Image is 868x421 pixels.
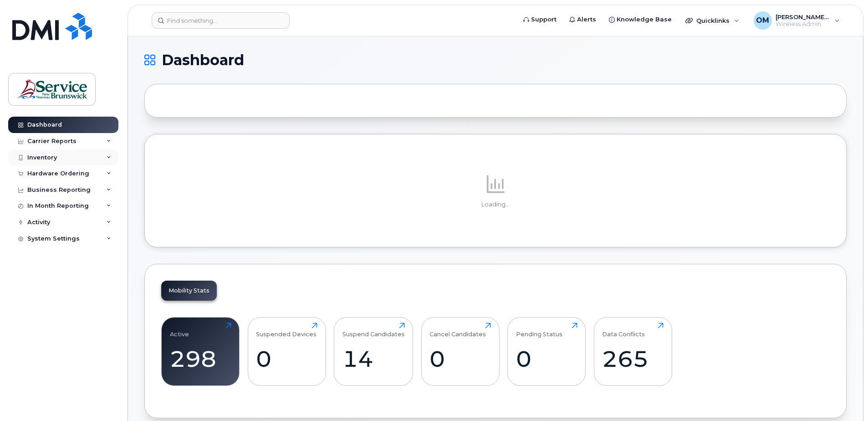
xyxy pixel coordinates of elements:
a: Data Conflicts265 [602,323,664,381]
div: Suspended Devices [256,323,317,338]
div: Data Conflicts [602,323,645,338]
div: Suspend Candidates [342,323,405,338]
span: Dashboard [162,53,244,67]
div: 0 [256,345,317,372]
p: Loading... [161,200,830,209]
div: Cancel Candidates [429,323,486,338]
div: 0 [516,345,577,372]
a: Cancel Candidates0 [429,323,491,381]
a: Pending Status0 [516,323,577,381]
div: 298 [170,345,231,372]
div: 14 [342,345,405,372]
a: Suspended Devices0 [256,323,317,381]
a: Active298 [170,323,231,381]
div: Active [170,323,189,338]
div: 265 [602,345,664,372]
div: 0 [429,345,491,372]
div: Pending Status [516,323,562,338]
a: Suspend Candidates14 [342,323,405,381]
